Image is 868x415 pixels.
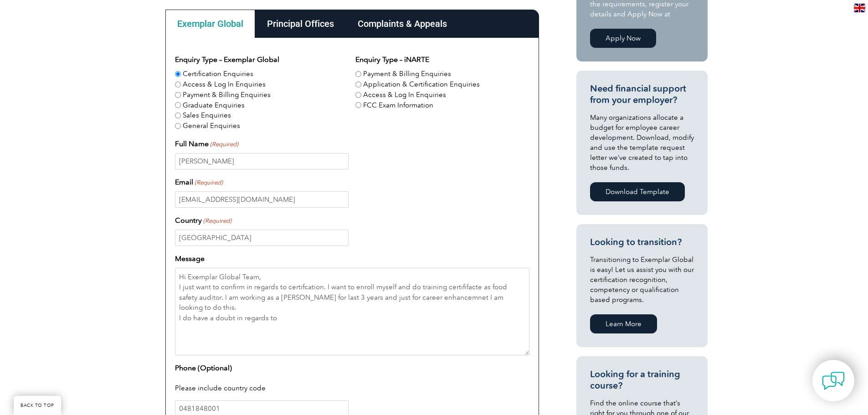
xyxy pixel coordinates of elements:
label: Phone (Optional) [175,363,232,374]
span: (Required) [209,140,238,149]
h3: Need financial support from your employer? [590,83,694,106]
label: Email [175,177,223,188]
p: Many organizations allocate a budget for employee career development. Download, modify and use th... [590,113,694,173]
a: Apply Now [590,29,656,48]
label: Payment & Billing Enquiries [363,69,451,79]
h3: Looking for a training course? [590,369,694,391]
label: Message [175,253,205,264]
label: Access & Log In Enquiries [363,90,446,100]
label: Payment & Billing Enquiries [183,90,271,100]
legend: Enquiry Type – iNARTE [355,54,429,65]
label: Certification Enquiries [183,69,253,79]
label: Graduate Enquiries [183,100,245,111]
label: General Enquiries [183,121,240,131]
legend: Enquiry Type – Exemplar Global [175,54,279,65]
div: Complaints & Appeals [346,10,459,38]
label: Sales Enquiries [183,110,231,121]
label: Country [175,215,231,226]
div: Exemplar Global [165,10,255,38]
div: Please include country code [175,377,529,401]
label: Full Name [175,138,238,149]
a: Download Template [590,182,685,201]
h3: Looking to transition? [590,236,694,248]
label: Access & Log In Enquiries [183,79,266,90]
span: (Required) [194,178,223,187]
a: Learn More [590,314,657,333]
a: BACK TO TOP [14,396,61,415]
div: Principal Offices [255,10,346,38]
label: FCC Exam Information [363,100,433,111]
label: Application & Certification Enquiries [363,79,480,90]
img: contact-chat.png [822,369,845,392]
img: en [854,4,865,12]
span: (Required) [202,216,231,225]
p: Transitioning to Exemplar Global is easy! Let us assist you with our certification recognition, c... [590,255,694,305]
